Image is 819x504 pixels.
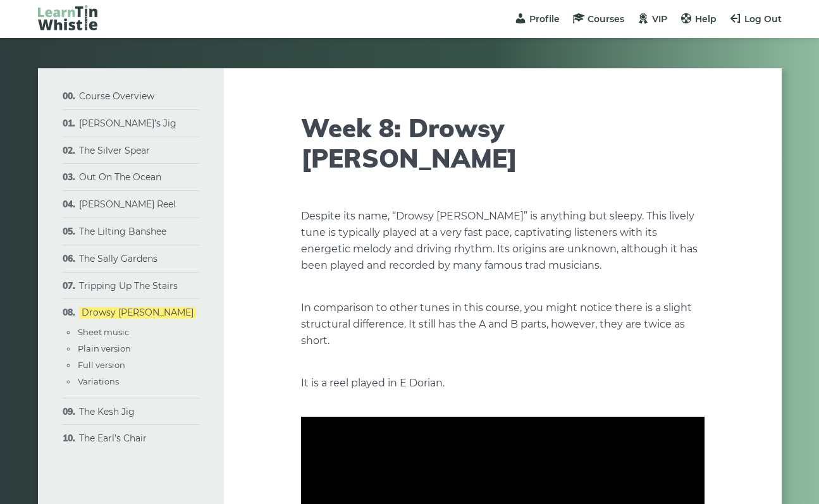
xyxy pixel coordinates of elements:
p: Despite its name, “Drowsy [PERSON_NAME]” is anything but sleepy. This lively tune is typically pl... [301,208,705,274]
a: Course Overview [79,90,154,102]
span: Courses [588,13,624,25]
span: VIP [652,13,667,25]
h1: Week 8: Drowsy [PERSON_NAME] [301,113,705,173]
a: The Sally Gardens [79,253,157,264]
a: Out On The Ocean [79,171,161,183]
img: LearnTinWhistle.com [38,5,97,30]
a: Log Out [729,13,782,25]
a: Sheet music [78,327,129,337]
a: The Lilting Banshee [79,226,166,237]
span: Help [695,13,717,25]
p: In comparison to other tunes in this course, you might notice there is a slight structural differ... [301,300,705,349]
a: Drowsy [PERSON_NAME] [79,307,196,318]
a: Plain version [78,343,131,353]
a: Variations [78,376,119,386]
p: It is a reel played in E Dorian. [301,375,705,391]
a: Courses [572,13,624,25]
a: The Earl’s Chair [79,433,147,444]
span: Log Out [744,13,782,25]
a: The Silver Spear [79,145,150,156]
a: Tripping Up The Stairs [79,280,178,292]
a: [PERSON_NAME] Reel [79,199,176,210]
a: The Kesh Jig [79,406,135,417]
a: Help [680,13,717,25]
a: Profile [514,13,560,25]
a: [PERSON_NAME]’s Jig [79,118,176,129]
a: VIP [637,13,667,25]
span: Profile [529,13,560,25]
a: Full version [78,360,125,370]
